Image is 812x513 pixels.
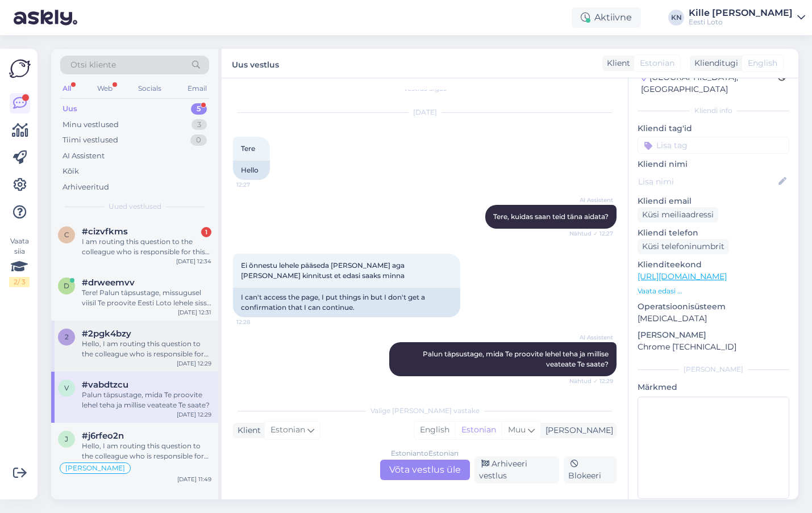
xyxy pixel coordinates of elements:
[241,261,406,280] span: Ei õnnestu lehele pääseda [PERSON_NAME] aga [PERSON_NAME] kinnitust et edasi saaks minna
[571,333,613,342] span: AI Assistent
[176,257,211,266] div: [DATE] 12:34
[191,103,207,115] div: 5
[638,239,729,254] div: Küsi telefoninumbrit
[63,166,79,177] div: Kõik
[508,424,526,435] span: Muu
[391,448,459,459] div: Estonian to Estonian
[638,137,789,154] input: Lisa tag
[638,381,789,393] p: Märkmed
[82,431,124,441] span: #j6rfeo2n
[638,106,789,116] div: Kliendi info
[233,161,270,180] div: Hello
[63,103,77,115] div: Uus
[82,339,211,359] div: Hello, I am routing this question to the colleague who is responsible for this topic. The reply m...
[201,227,211,237] div: 1
[455,422,502,439] div: Estonian
[233,424,261,436] div: Klient
[65,465,125,472] span: [PERSON_NAME]
[571,196,613,204] span: AI Assistent
[136,81,164,96] div: Socials
[60,81,73,96] div: All
[641,72,778,95] div: [GEOGRAPHIC_DATA], [GEOGRAPHIC_DATA]
[9,236,30,287] div: Vaata siia
[748,57,777,69] span: English
[70,59,116,71] span: Otsi kliente
[638,364,789,375] div: [PERSON_NAME]
[668,10,684,26] div: KN
[638,259,789,271] p: Klienditeekond
[177,359,211,368] div: [DATE] 12:29
[82,277,135,288] span: #drweemvv
[380,460,470,480] div: Võta vestlus üle
[178,308,211,317] div: [DATE] 12:31
[64,384,69,392] span: v
[63,182,109,193] div: Arhiveeritud
[109,201,161,212] span: Uued vestlused
[95,81,115,96] div: Web
[82,441,211,461] div: Hello, I am routing this question to the colleague who is responsible for this topic. The reply m...
[236,318,279,326] span: 12:28
[190,134,207,146] div: 0
[63,119,119,131] div: Minu vestlused
[638,341,789,353] p: Chrome [TECHNICAL_ID]
[689,9,793,18] div: Kille [PERSON_NAME]
[414,422,455,439] div: English
[689,18,793,27] div: Eesti Loto
[232,56,279,71] label: Uus vestlus
[572,7,641,28] div: Aktiivne
[569,229,613,238] span: Nähtud ✓ 12:27
[270,424,305,436] span: Estonian
[564,456,617,483] div: Blokeeri
[177,475,211,483] div: [DATE] 11:49
[638,313,789,325] p: [MEDICAL_DATA]
[191,119,207,131] div: 3
[233,288,460,317] div: I can't access the page, I put things in but I don't get a confirmation that I can continue.
[236,180,279,189] span: 12:27
[64,281,69,290] span: d
[474,456,559,483] div: Arhiveeri vestlus
[602,57,630,69] div: Klient
[640,57,674,69] span: Estonian
[9,277,30,287] div: 2 / 3
[64,230,69,239] span: c
[638,158,789,170] p: Kliendi nimi
[638,123,789,134] p: Kliendi tag'id
[689,9,805,27] a: Kille [PERSON_NAME]Eesti Loto
[233,406,617,416] div: Valige [PERSON_NAME] vastake
[65,435,68,443] span: j
[82,329,131,339] span: #2pgk4bzy
[65,333,69,341] span: 2
[423,350,610,368] span: Palun täpsustage, mida Te proovite lehel teha ja millise veateate Te saate?
[82,380,128,390] span: #vabdtzcu
[638,227,789,239] p: Kliendi telefon
[638,329,789,341] p: [PERSON_NAME]
[82,390,211,410] div: Palun täpsustage, mida Te proovite lehel teha ja millise veateate Te saate?
[541,424,613,436] div: [PERSON_NAME]
[82,288,211,308] div: Tere! Palun täpsustage, missugusel viisil Te proovite Eesti Loto lehele sisse logida ning millise...
[638,207,718,222] div: Küsi meiliaadressi
[690,57,738,69] div: Klienditugi
[493,212,609,221] span: Tere, kuidas saan teid täna aidata?
[82,226,128,237] span: #cizvfkms
[82,237,211,257] div: I am routing this question to the colleague who is responsible for this topic. The reply might ta...
[638,301,789,313] p: Operatsioonisüsteem
[177,410,211,419] div: [DATE] 12:29
[63,134,118,146] div: Tiimi vestlused
[63,150,105,162] div: AI Assistent
[185,81,209,96] div: Email
[9,58,31,79] img: Askly Logo
[638,271,727,281] a: [URL][DOMAIN_NAME]
[569,377,613,385] span: Nähtud ✓ 12:29
[233,107,617,117] div: [DATE]
[241,144,255,153] span: Tere
[638,286,789,296] p: Vaata edasi ...
[638,195,789,207] p: Kliendi email
[638,175,776,188] input: Lisa nimi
